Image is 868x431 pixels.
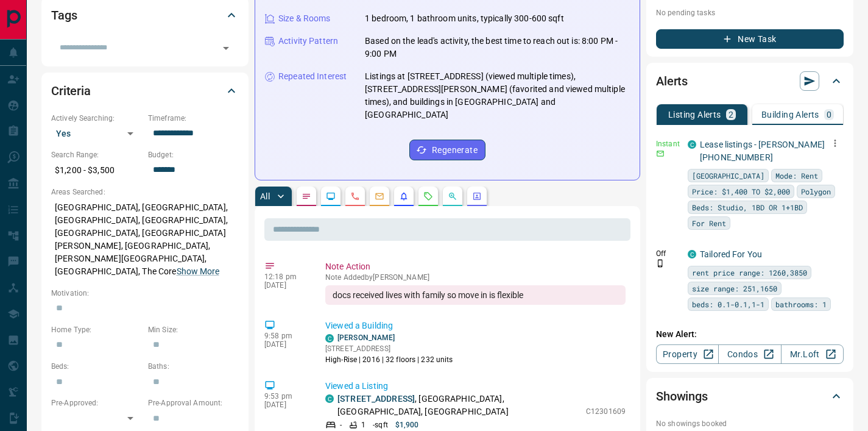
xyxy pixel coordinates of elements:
[692,217,726,229] span: For Rent
[688,140,696,149] div: condos.ca
[51,288,239,299] p: Motivation:
[365,12,564,25] p: 1 bedroom, 1 bathroom units, typically 300-600 sqft
[656,29,844,49] button: New Task
[656,138,680,149] p: Instant
[350,191,360,201] svg: Calls
[700,140,825,162] a: Lease listings - [PERSON_NAME] [PHONE_NUMBER]
[692,282,777,294] span: size range: 251,1650
[148,113,239,124] p: Timeframe:
[668,110,721,119] p: Listing Alerts
[51,1,239,30] div: Tags
[51,187,239,198] p: Areas Searched:
[326,191,336,201] svg: Lead Browsing Activity
[51,76,239,105] div: Criteria
[51,124,142,143] div: Yes
[692,298,764,310] span: beds: 0.1-0.1,1-1
[264,401,307,409] p: [DATE]
[586,406,626,417] p: C12301609
[656,259,665,268] svg: Push Notification Only
[148,361,239,372] p: Baths:
[264,392,307,401] p: 9:53 pm
[692,169,764,182] span: [GEOGRAPHIC_DATA]
[692,185,790,198] span: Price: $1,400 TO $2,000
[656,344,719,364] a: Property
[51,113,142,124] p: Actively Searching:
[399,191,409,201] svg: Listing Alerts
[340,419,342,430] p: -
[729,110,733,119] p: 2
[278,12,331,25] p: Size & Rooms
[656,386,708,406] h2: Showings
[264,281,307,290] p: [DATE]
[656,149,665,158] svg: Email
[365,35,630,60] p: Based on the lead's activity, the best time to reach out is: 8:00 PM - 9:00 PM
[325,260,626,273] p: Note Action
[264,340,307,349] p: [DATE]
[656,382,844,411] div: Showings
[395,419,419,430] p: $1,900
[337,393,580,418] p: , [GEOGRAPHIC_DATA], [GEOGRAPHIC_DATA], [GEOGRAPHIC_DATA]
[775,169,818,182] span: Mode: Rent
[337,333,395,342] a: [PERSON_NAME]
[337,394,415,404] a: [STREET_ADDRESS]
[51,81,91,101] h2: Criteria
[365,70,630,121] p: Listings at [STREET_ADDRESS] (viewed multiple times), [STREET_ADDRESS][PERSON_NAME] (favorited an...
[264,332,307,340] p: 9:58 pm
[302,191,311,201] svg: Notes
[325,285,626,305] div: docs received lives with family so move in is flexible
[148,324,239,335] p: Min Size:
[692,201,803,213] span: Beds: Studio, 1BD OR 1+1BD
[278,35,338,48] p: Activity Pattern
[325,319,626,332] p: Viewed a Building
[373,419,388,430] p: - sqft
[827,110,831,119] p: 0
[51,5,77,25] h2: Tags
[51,324,142,335] p: Home Type:
[448,191,457,201] svg: Opportunities
[718,344,781,364] a: Condos
[278,70,347,83] p: Repeated Interest
[148,397,239,408] p: Pre-Approval Amount:
[51,397,142,408] p: Pre-Approved:
[51,361,142,372] p: Beds:
[409,140,485,160] button: Regenerate
[656,4,844,22] p: No pending tasks
[775,298,827,310] span: bathrooms: 1
[325,380,626,393] p: Viewed a Listing
[325,354,453,365] p: High-Rise | 2016 | 32 floors | 232 units
[761,110,819,119] p: Building Alerts
[264,272,307,281] p: 12:18 pm
[656,328,844,341] p: New Alert:
[325,394,334,403] div: condos.ca
[472,191,482,201] svg: Agent Actions
[656,248,680,259] p: Off
[51,160,142,180] p: $1,200 - $3,500
[260,192,270,201] p: All
[217,40,235,57] button: Open
[423,191,433,201] svg: Requests
[148,149,239,160] p: Budget:
[361,419,365,430] p: 1
[801,185,831,198] span: Polygon
[781,344,844,364] a: Mr.Loft
[325,273,626,282] p: Note Added by [PERSON_NAME]
[177,265,219,278] button: Show More
[51,198,239,282] p: [GEOGRAPHIC_DATA], [GEOGRAPHIC_DATA], [GEOGRAPHIC_DATA], [GEOGRAPHIC_DATA], [GEOGRAPHIC_DATA], [G...
[325,334,334,343] div: condos.ca
[688,250,696,258] div: condos.ca
[656,71,688,91] h2: Alerts
[51,149,142,160] p: Search Range:
[656,418,844,429] p: No showings booked
[375,191,384,201] svg: Emails
[325,343,453,354] p: [STREET_ADDRESS]
[656,66,844,96] div: Alerts
[692,266,807,279] span: rent price range: 1260,3850
[700,249,762,259] a: Tailored For You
